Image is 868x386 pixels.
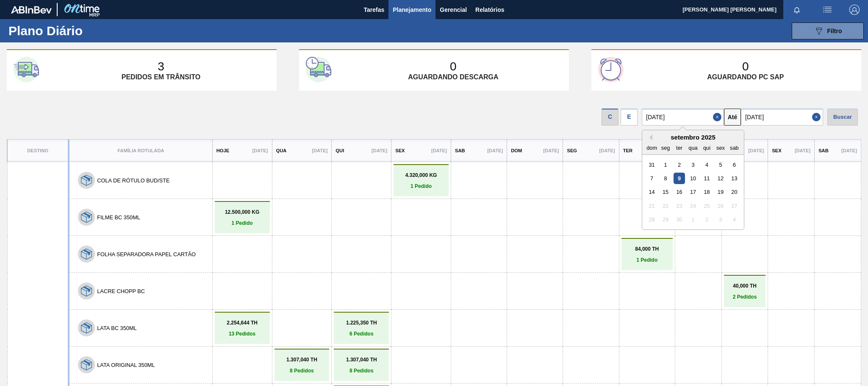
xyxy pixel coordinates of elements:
p: 1.307,040 TH [336,357,387,363]
button: Close [713,109,724,126]
p: Qua [276,148,287,153]
button: FOLHA SEPARADORA PAPEL CARTÃO [97,251,196,257]
img: 7hKVVNeldsGH5KwE07rPnOGsQy+SHCf9ftlnweef0E1el2YcIeEt5yaNqj+jPq4oMsVpG1vCxiwYEd4SvddTlxqBvEWZPhf52... [81,322,92,333]
p: [DATE] [599,148,615,153]
div: Choose sexta-feira, 12 de setembro de 2025 [715,173,726,184]
p: Aguardando descarga [408,73,498,81]
th: Família Rotulada [69,140,212,162]
div: Choose domingo, 31 de agosto de 2025 [646,159,657,171]
p: Seg [567,148,577,153]
div: Choose sábado, 6 de setembro de 2025 [729,159,740,171]
button: Notificações [783,4,810,16]
p: 2.254,644 TH [217,320,268,326]
p: 8 Pedidos [336,368,387,374]
p: Sab [455,148,465,153]
p: 13 Pedidos [217,331,268,337]
div: C [602,109,618,126]
img: 7hKVVNeldsGH5KwE07rPnOGsQy+SHCf9ftlnweef0E1el2YcIeEt5yaNqj+jPq4oMsVpG1vCxiwYEd4SvddTlxqBvEWZPhf52... [81,175,92,186]
div: Choose quarta-feira, 10 de setembro de 2025 [687,173,699,184]
div: qua [687,142,699,154]
a: 4.320,000 KG1 Pedido [396,172,446,189]
div: setembro 2025 [642,134,744,141]
div: Choose sábado, 20 de setembro de 2025 [729,186,740,198]
button: Previous Month [646,134,652,140]
h1: Plano Diário [8,26,157,36]
div: Choose sábado, 13 de setembro de 2025 [729,173,740,184]
div: Not available domingo, 28 de setembro de 2025 [646,214,657,225]
div: Not available segunda-feira, 29 de setembro de 2025 [660,214,671,225]
p: [DATE] [487,148,503,153]
p: Aguardando PC SAP [707,73,784,81]
p: 1 Pedido [624,257,671,263]
p: 1.225,350 TH [336,320,387,326]
p: Sex [395,148,405,153]
p: 0 [450,60,457,73]
div: Choose segunda-feira, 15 de setembro de 2025 [660,186,671,198]
div: Choose quinta-feira, 11 de setembro de 2025 [701,173,713,184]
p: Sex [772,148,781,153]
img: third-card-icon [598,57,624,82]
p: 12.500,000 KG [217,209,268,215]
p: Sab [818,148,829,153]
p: [DATE] [543,148,559,153]
button: LATA ORIGINAL 350ML [97,362,155,368]
div: ter [674,142,685,154]
input: dd/mm/yyyy [741,109,823,126]
div: qui [701,142,713,154]
div: seg [660,142,671,154]
img: userActions [822,5,832,15]
a: 12.500,000 KG1 Pedido [217,209,268,226]
div: Choose quarta-feira, 3 de setembro de 2025 [687,159,699,171]
img: Logout [849,5,860,15]
img: second-card-icon [306,57,331,82]
div: Choose quinta-feira, 4 de setembro de 2025 [701,159,713,171]
div: sab [729,142,740,154]
p: Qui [336,148,344,153]
div: Not available quarta-feira, 24 de setembro de 2025 [687,200,699,212]
button: Até [724,109,741,126]
div: Visão data de Coleta [602,106,618,126]
div: Choose segunda-feira, 8 de setembro de 2025 [660,173,671,184]
a: 1.307,040 TH8 Pedidos [336,357,387,374]
img: 7hKVVNeldsGH5KwE07rPnOGsQy+SHCf9ftlnweef0E1el2YcIeEt5yaNqj+jPq4oMsVpG1vCxiwYEd4SvddTlxqBvEWZPhf52... [81,249,92,260]
p: Hoje [216,148,229,153]
div: Not available sábado, 4 de outubro de 2025 [729,214,740,225]
div: dom [646,142,657,154]
span: Tarefas [363,5,384,15]
div: Choose quinta-feira, 18 de setembro de 2025 [701,186,713,198]
div: Not available segunda-feira, 22 de setembro de 2025 [660,200,671,212]
div: Not available domingo, 21 de setembro de 2025 [646,200,657,212]
div: Choose domingo, 7 de setembro de 2025 [646,173,657,184]
p: [DATE] [372,148,387,153]
div: Visão Data de Entrega [621,106,638,126]
div: Buscar [827,109,858,126]
span: Filtro [827,28,842,34]
p: 84,000 TH [624,246,671,252]
p: 1.307,040 TH [277,357,327,363]
div: Choose domingo, 14 de setembro de 2025 [646,186,657,198]
p: 0 [742,60,749,73]
a: 40,000 TH2 Pedidos [726,283,764,300]
div: Choose terça-feira, 16 de setembro de 2025 [674,186,685,198]
p: Dom [511,148,522,153]
button: LACRE CHOPP BC [97,288,145,294]
div: Not available sexta-feira, 3 de outubro de 2025 [715,214,726,225]
button: COLA DE RÓTULO BUD/STE [97,177,169,184]
input: dd/mm/yyyy [642,109,724,126]
div: Choose segunda-feira, 1 de setembro de 2025 [660,159,671,171]
p: [DATE] [795,148,810,153]
div: Not available quinta-feira, 2 de outubro de 2025 [701,214,713,225]
img: first-card-icon [14,57,39,82]
a: 1.307,040 TH8 Pedidos [277,357,327,374]
div: Not available quarta-feira, 1 de outubro de 2025 [687,214,699,225]
img: 7hKVVNeldsGH5KwE07rPnOGsQy+SHCf9ftlnweef0E1el2YcIeEt5yaNqj+jPq4oMsVpG1vCxiwYEd4SvddTlxqBvEWZPhf52... [81,212,92,223]
button: LATA BC 350ML [97,325,136,331]
div: Choose sexta-feira, 5 de setembro de 2025 [715,159,726,171]
div: Choose quarta-feira, 17 de setembro de 2025 [687,186,699,198]
div: Not available sexta-feira, 26 de setembro de 2025 [715,200,726,212]
span: Planejamento [393,5,431,15]
p: 1 Pedido [396,183,446,189]
p: [DATE] [841,148,857,153]
p: 3 [158,60,164,73]
img: 7hKVVNeldsGH5KwE07rPnOGsQy+SHCf9ftlnweef0E1el2YcIeEt5yaNqj+jPq4oMsVpG1vCxiwYEd4SvddTlxqBvEWZPhf52... [81,285,92,296]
